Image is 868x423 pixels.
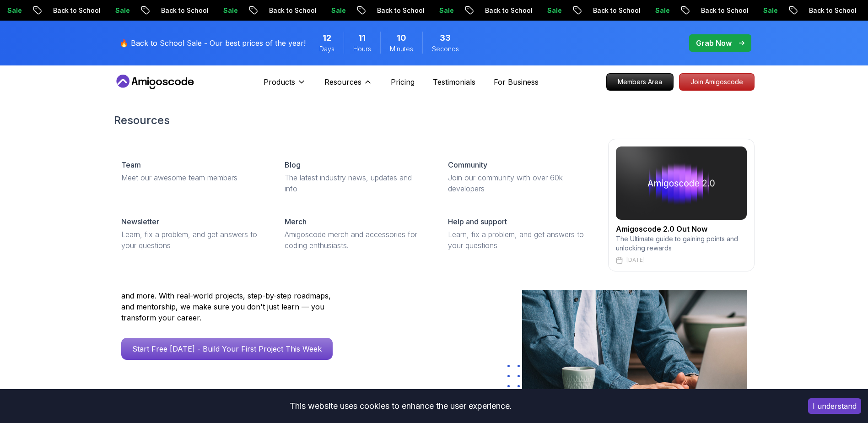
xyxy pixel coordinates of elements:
[121,268,341,323] p: Amigoscode has helped thousands of developers land roles at Amazon, [PERSON_NAME] Bank, [PERSON_N...
[679,73,755,91] a: Join Amigoscode
[114,152,270,190] a: TeamMeet our awesome team members
[285,216,307,227] p: Merch
[121,229,263,251] p: Learn, fix a problem, and get answers to your questions
[289,6,318,15] p: Sale
[607,74,673,90] p: Members Area
[121,216,159,227] p: Newsletter
[121,159,141,170] p: Team
[448,229,589,251] p: Learn, fix a problem, and get answers to your questions
[277,152,433,201] a: BlogThe latest industry news, updates and info
[391,76,415,87] a: Pricing
[358,32,366,44] span: 11 Hours
[11,6,73,15] p: Back to School
[121,172,263,183] p: Meet our awesome team members
[613,6,642,15] p: Sale
[119,6,181,15] p: Back to School
[448,172,589,194] p: Join our community with over 60k developers
[829,6,858,15] p: Sale
[319,44,334,54] span: Days
[114,209,270,258] a: NewsletterLearn, fix a problem, and get answers to your questions
[285,172,426,194] p: The latest industry news, updates and info
[397,32,406,44] span: 10 Minutes
[551,6,613,15] p: Back to School
[608,139,755,271] a: amigoscode 2.0Amigoscode 2.0 Out NowThe Ultimate guide to gaining points and unlocking rewards[DATE]
[73,6,102,15] p: Sale
[323,32,331,44] span: 12 Days
[7,396,794,416] div: This website uses cookies to enhance the user experience.
[433,76,475,87] a: Testimonials
[441,209,597,258] a: Help and supportLearn, fix a problem, and get answers to your questions
[324,76,372,95] button: Resources
[721,6,750,15] p: Sale
[443,6,505,15] p: Back to School
[441,152,597,201] a: CommunityJoin our community with over 60k developers
[616,146,747,220] img: amigoscode 2.0
[448,216,507,227] p: Help and support
[285,229,426,251] p: Amigoscode merch and accessories for coding enthusiasts.
[432,44,459,54] span: Seconds
[808,398,861,414] button: Accept cookies
[353,44,371,54] span: Hours
[335,6,397,15] p: Back to School
[285,159,301,170] p: Blog
[606,73,674,91] a: Members Area
[324,76,361,87] p: Resources
[616,234,747,253] p: The Ultimate guide to gaining points and unlocking rewards
[227,6,289,15] p: Back to School
[616,223,747,234] h2: Amigoscode 2.0 Out Now
[390,44,413,54] span: Minutes
[505,6,534,15] p: Sale
[659,6,721,15] p: Back to School
[626,256,645,264] p: [DATE]
[277,209,433,258] a: MerchAmigoscode merch and accessories for coding enthusiasts.
[448,159,487,170] p: Community
[767,6,829,15] p: Back to School
[121,338,333,360] a: Start Free [DATE] - Build Your First Project This Week
[114,113,755,128] h2: Resources
[264,76,306,95] button: Products
[119,38,306,49] p: 🔥 Back to School Sale - Our best prices of the year!
[181,6,210,15] p: Sale
[696,38,732,49] p: Grab Now
[679,74,754,90] p: Join Amigoscode
[397,6,426,15] p: Sale
[494,76,539,87] a: For Business
[264,76,295,87] p: Products
[440,32,451,44] span: 33 Seconds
